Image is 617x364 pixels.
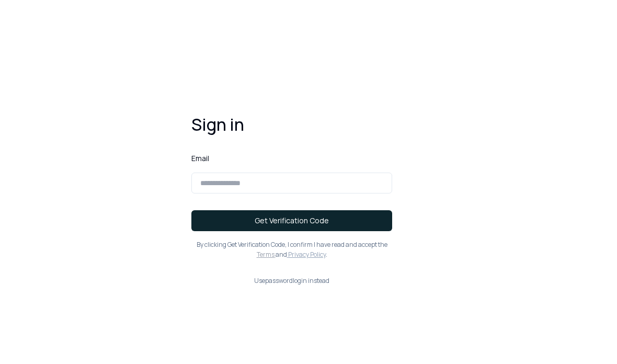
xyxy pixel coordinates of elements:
[191,277,392,285] button: Usepasswordlogin instead
[191,113,392,136] h1: Sign in
[191,153,392,164] label: Email
[257,250,276,259] a: Terms
[191,210,392,231] button: Get Verification Code
[191,240,392,260] p: By clicking Get Verification Code , I confirm I have read and accept the and .
[287,250,326,259] a: Privacy Policy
